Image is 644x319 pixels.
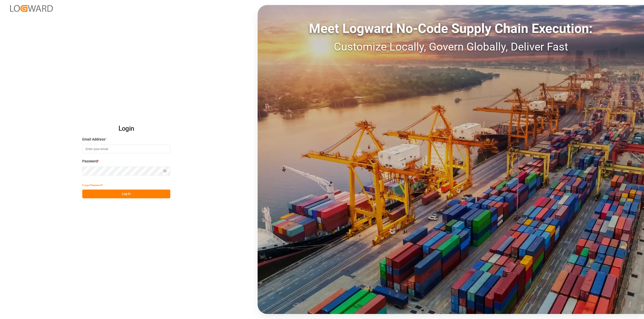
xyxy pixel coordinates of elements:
span: Password [82,159,98,164]
img: Logward_new_orange.png [10,5,53,12]
button: Log In [82,190,170,198]
div: Meet Logward No-Code Supply Chain Execution: [258,19,644,38]
span: Email Address [82,137,105,142]
div: Customize Locally, Govern Globally, Deliver Fast [258,38,644,55]
h2: Login [82,121,170,137]
button: Forgot Password? [82,181,103,190]
input: Enter your email [82,145,170,153]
